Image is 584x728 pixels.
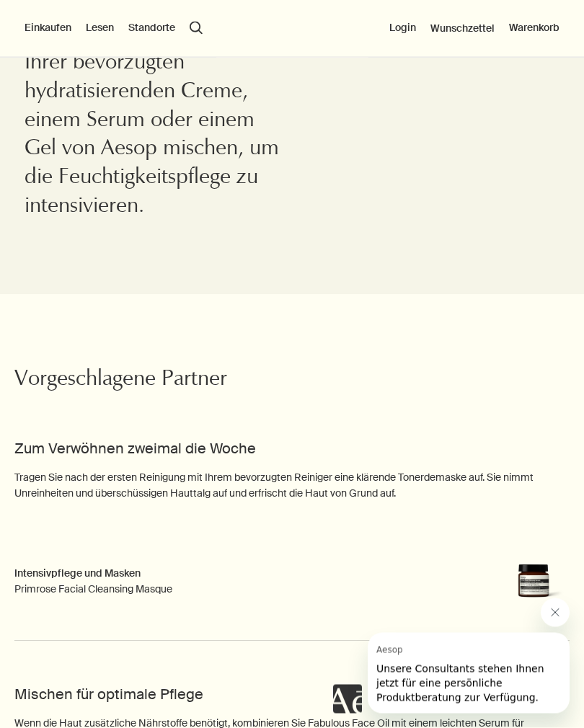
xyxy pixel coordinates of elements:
h2: Vorgeschlagene Partner [14,367,570,396]
h3: Mischen für optimale Pflege [14,685,570,705]
button: Einkaufen [25,21,71,35]
button: Warenkorb [509,21,559,35]
iframe: Nachricht von Aesop [368,633,570,714]
img: Primrose Facial Cleansing Masque in amber jar [497,531,570,603]
h4: Intensivpflege und Masken [14,566,172,583]
iframe: Kein Inhalt [333,685,362,714]
a: Wunschzettel [430,22,495,35]
div: Aesop sagt „Unsere Consultants stehen Ihnen jetzt für eine persönliche Produktberatung zur Verfüg... [333,598,570,714]
button: Lesen [86,21,114,35]
button: Menüpunkt "Suche" öffnen [190,22,203,35]
h3: Zum Verwöhnen zweimal die Woche [14,439,570,459]
button: Standorte [128,21,175,35]
iframe: Nachricht von Aesop schließen [541,598,570,627]
div: Primrose Facial Cleansing Masque [14,583,172,598]
p: Tragen Sie nach der ersten Reinigung mit Ihrem bevorzugten Reiniger eine klärende Tonerdemaske au... [14,470,570,502]
button: Login [389,21,416,35]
